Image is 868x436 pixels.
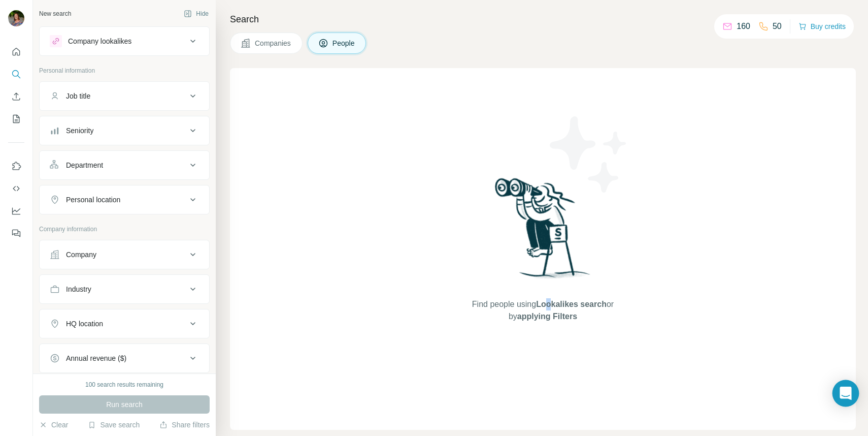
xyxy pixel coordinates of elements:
div: Annual revenue ($) [66,353,126,363]
div: 100 search results remaining [85,380,163,389]
button: Dashboard [8,202,24,220]
button: Industry [40,277,209,301]
h4: Search [230,12,856,26]
div: Company lookalikes [68,36,131,46]
span: applying Filters [517,312,577,321]
div: New search [39,9,71,18]
div: Company [66,250,96,260]
p: 160 [737,20,750,33]
p: 50 [773,20,782,33]
span: Lookalikes search [536,300,607,308]
button: Job title [40,84,209,108]
img: Surfe Illustration - Woman searching with binoculars [490,175,596,289]
div: Open Intercom Messenger [832,380,859,407]
div: Personal location [66,195,120,205]
p: Company information [39,225,210,234]
img: Surfe Illustration - Stars [543,109,635,200]
button: Seniority [40,118,209,143]
img: Avatar [8,10,24,26]
div: HQ location [66,319,103,329]
button: Buy credits [798,19,846,34]
div: Department [66,160,103,170]
button: Use Surfe on LinkedIn [8,157,24,175]
button: Search [8,65,24,83]
button: Department [40,153,209,177]
div: Seniority [66,126,93,136]
button: Annual revenue ($) [40,346,209,370]
button: My lists [8,110,24,128]
div: Industry [66,284,91,294]
button: Company [40,242,209,267]
button: Quick start [8,43,24,61]
button: Company lookalikes [40,29,209,53]
button: Save search [88,420,140,430]
span: People [332,38,356,48]
button: Use Surfe API [8,179,24,198]
button: Share filters [159,420,210,430]
button: Hide [177,6,216,21]
button: Personal location [40,188,209,212]
p: Personal information [39,66,210,75]
span: Companies [255,38,292,48]
div: Job title [66,91,90,101]
span: Find people using or by [461,298,624,323]
button: Clear [39,420,68,430]
button: HQ location [40,312,209,336]
button: Feedback [8,224,24,242]
button: Enrich CSV [8,87,24,106]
